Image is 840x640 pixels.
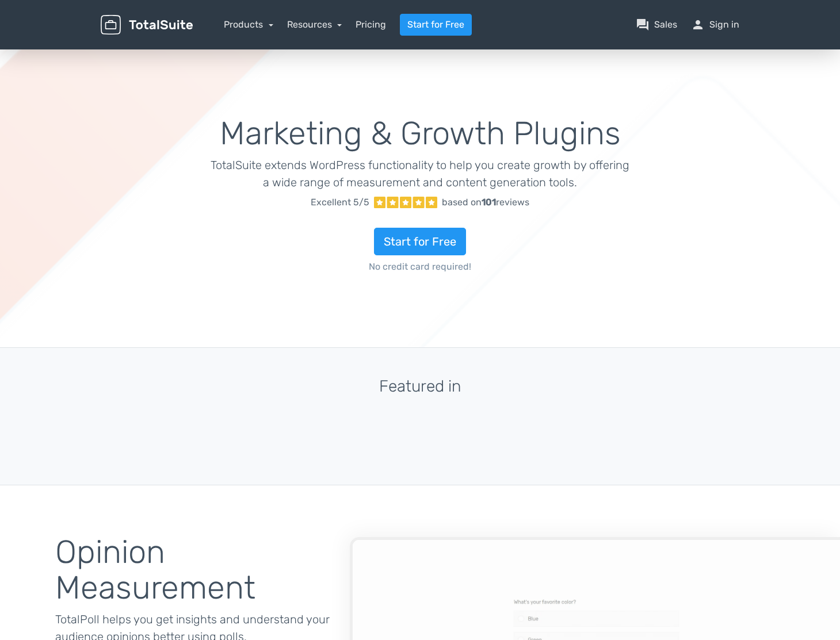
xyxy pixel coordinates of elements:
[442,196,529,209] div: based on reviews
[224,19,273,30] a: Products
[55,535,350,605] h2: Opinion Measurement
[287,19,342,30] a: Resources
[691,18,705,32] span: person
[636,18,650,32] span: question_answer
[482,197,496,208] strong: 101
[101,378,739,396] h3: Featured in
[374,228,466,255] a: Start for Free
[211,260,630,274] span: No credit card required!
[311,196,369,209] span: Excellent 5/5
[211,116,630,152] h1: Marketing & Growth Plugins
[211,191,630,214] a: Excellent 5/5 based on101reviews
[101,15,193,35] img: TotalSuite for WordPress
[636,18,677,32] a: question_answerSales
[356,18,386,32] a: Pricing
[211,156,630,191] p: TotalSuite extends WordPress functionality to help you create growth by offering a wide range of ...
[400,14,472,36] a: Start for Free
[691,18,739,32] a: personSign in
